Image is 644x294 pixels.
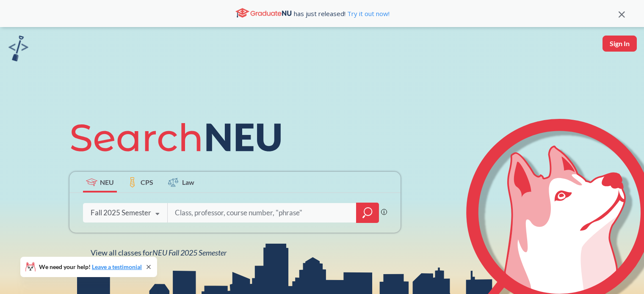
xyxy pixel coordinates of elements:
[100,177,114,187] span: NEU
[141,177,153,187] span: CPS
[345,9,390,18] a: Try it out now!
[152,248,227,257] span: NEU Fall 2025 Semester
[294,9,390,18] span: has just released!
[603,36,637,52] button: Sign In
[356,203,379,223] div: magnifying glass
[182,177,194,187] span: Law
[92,263,142,270] a: Leave a testimonial
[8,36,28,61] img: sandbox logo
[91,248,227,257] span: View all classes for
[8,36,28,64] a: sandbox logo
[362,207,373,219] svg: magnifying glass
[39,264,142,270] span: We need your help!
[174,204,350,222] input: Class, professor, course number, "phrase"
[91,208,151,217] div: Fall 2025 Semester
